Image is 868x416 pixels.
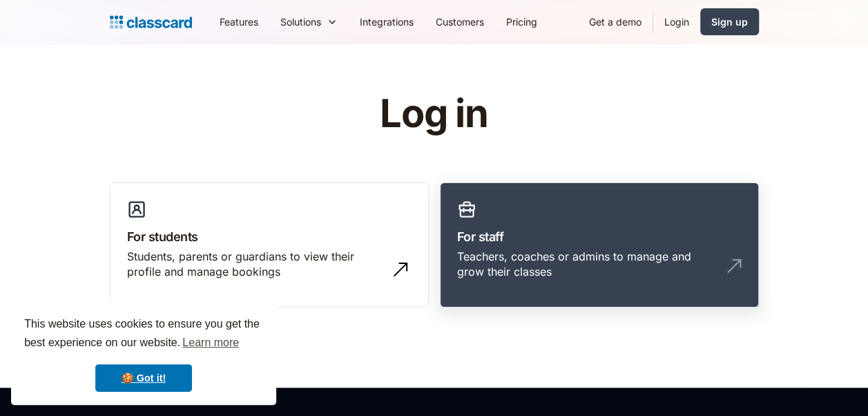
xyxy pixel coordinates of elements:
[653,6,700,37] a: Login
[95,364,192,392] a: dismiss cookie message
[215,93,653,135] h1: Log in
[700,8,759,35] a: Sign up
[110,182,429,308] a: For studentsStudents, parents or guardians to view their profile and manage bookings
[127,227,412,246] h3: For students
[180,332,241,353] a: learn more about cookies
[127,249,384,280] div: Students, parents or guardians to view their profile and manage bookings
[457,249,714,280] div: Teachers, coaches or admins to manage and grow their classes
[457,227,742,246] h3: For staff
[711,15,748,29] div: Sign up
[24,316,263,353] span: This website uses cookies to ensure you get the best experience on our website.
[349,6,425,37] a: Integrations
[425,6,495,37] a: Customers
[495,6,548,37] a: Pricing
[280,15,321,29] div: Solutions
[11,303,276,405] div: cookieconsent
[209,6,269,37] a: Features
[110,12,192,32] a: home
[440,182,759,308] a: For staffTeachers, coaches or admins to manage and grow their classes
[269,6,349,37] div: Solutions
[578,6,653,37] a: Get a demo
